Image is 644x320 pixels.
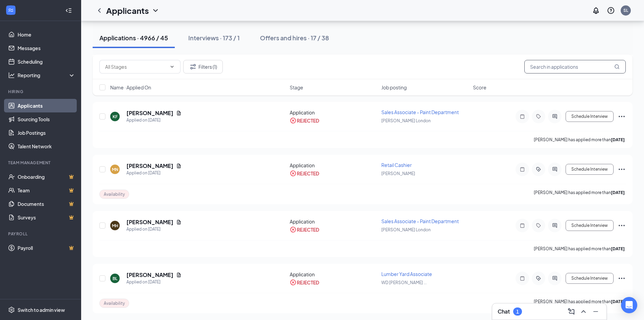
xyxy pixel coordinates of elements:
span: Stage [290,84,303,91]
span: [PERSON_NAME] London [381,227,431,232]
h5: [PERSON_NAME] [126,271,173,279]
div: Applied on [DATE] [126,170,182,176]
div: Application [290,109,377,116]
h1: Applicants [106,5,149,16]
input: All Stages [105,63,167,70]
span: WD [PERSON_NAME] ... [381,280,427,285]
svg: ChevronDown [151,6,160,15]
a: SurveysCrown [18,211,75,224]
button: Filter Filters (1) [183,60,223,73]
span: [PERSON_NAME] London [381,118,431,123]
svg: Notifications [592,6,600,15]
svg: ChevronDown [169,64,175,69]
svg: CrossCircle [290,117,296,124]
div: Payroll [8,231,74,237]
svg: ComposeMessage [567,307,575,316]
div: REJECTED [297,279,319,286]
a: DocumentsCrown [18,197,75,211]
svg: Minimize [592,307,600,316]
span: [PERSON_NAME] [381,171,415,176]
div: Application [290,218,377,225]
div: Reporting [18,72,76,79]
a: PayrollCrown [18,241,75,255]
a: Home [18,28,75,41]
h3: Chat [498,308,510,315]
svg: ActiveChat [551,223,559,228]
svg: WorkstreamLogo [7,7,14,14]
a: Applicants [18,99,75,112]
svg: Tag [534,223,543,228]
svg: Note [518,114,526,119]
svg: Ellipses [618,274,626,282]
button: Minimize [590,306,601,317]
svg: Document [176,272,182,278]
button: Schedule Interview [566,220,614,231]
svg: ActiveTag [534,167,543,172]
div: Switch to admin view [18,306,65,313]
svg: QuestionInfo [607,6,615,15]
input: Search in applications [524,60,626,73]
svg: Note [518,223,526,228]
h5: [PERSON_NAME] [126,218,173,226]
svg: Document [176,163,182,169]
div: Open Intercom Messenger [621,297,637,313]
div: MN [112,167,118,172]
svg: Collapse [65,7,72,14]
div: Application [290,162,377,169]
svg: CrossCircle [290,170,296,177]
svg: Settings [8,306,15,313]
svg: ActiveChat [551,167,559,172]
button: Schedule Interview [566,111,614,122]
p: [PERSON_NAME] has applied more than . [534,246,626,252]
b: [DATE] [611,190,625,195]
div: Applied on [DATE] [126,279,182,285]
span: Availability [104,191,125,197]
b: [DATE] [611,137,625,142]
button: Schedule Interview [566,164,614,175]
a: Scheduling [18,55,75,68]
div: REJECTED [297,170,319,177]
a: OnboardingCrown [18,170,75,184]
h5: [PERSON_NAME] [126,109,173,117]
button: Schedule Interview [566,273,614,284]
div: Offers and hires · 17 / 38 [260,34,329,42]
svg: Ellipses [618,221,626,230]
span: Sales Associate - Paint Department [381,109,459,115]
svg: ChevronUp [579,307,588,316]
svg: Ellipses [618,112,626,121]
p: [PERSON_NAME] has applied more than . [534,137,626,143]
svg: Ellipses [618,165,626,173]
svg: ChevronLeft [95,6,103,15]
b: [DATE] [611,246,625,251]
a: Sourcing Tools [18,112,75,126]
div: REJECTED [297,226,319,233]
p: [PERSON_NAME] has applied more than . [534,190,626,199]
div: Applications · 4966 / 45 [99,34,168,42]
svg: CrossCircle [290,226,296,233]
div: Hiring [8,89,74,94]
svg: Note [518,167,526,172]
button: ComposeMessage [566,306,577,317]
div: MH [112,223,118,229]
h5: [PERSON_NAME] [126,162,173,170]
span: Name · Applied On [110,84,151,91]
svg: Note [518,276,526,281]
span: Job posting [381,84,407,91]
svg: ActiveChat [551,114,559,119]
button: ChevronUp [578,306,589,317]
div: 1 [516,309,519,315]
svg: Filter [189,63,197,71]
div: REJECTED [297,117,319,124]
span: Score [473,84,486,91]
svg: Document [176,110,182,116]
svg: Analysis [8,72,15,79]
div: Application [290,271,377,278]
a: TeamCrown [18,184,75,197]
svg: CrossCircle [290,279,296,286]
span: Lumber Yard Associate [381,271,432,277]
svg: MagnifyingGlass [614,64,620,69]
a: Messages [18,41,75,55]
a: Talent Network [18,140,75,153]
span: Sales Associate - Paint Department [381,218,459,224]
